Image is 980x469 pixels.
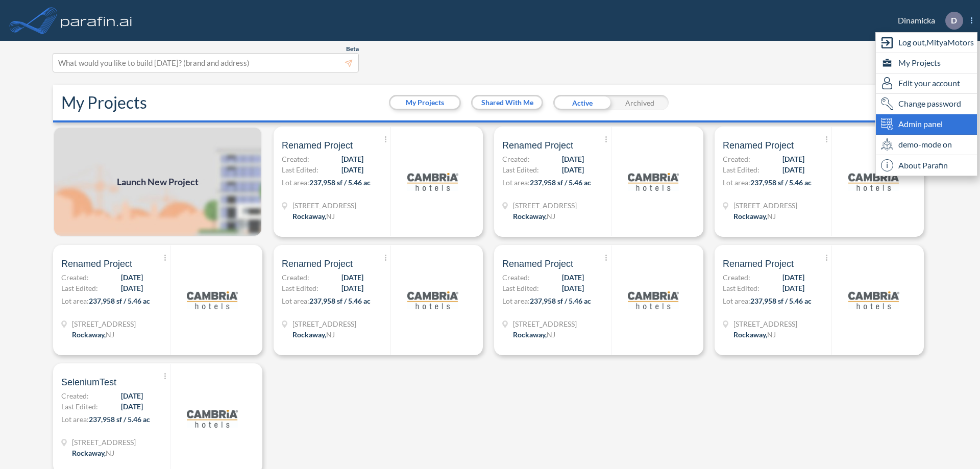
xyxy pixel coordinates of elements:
[723,283,759,293] span: Last Edited:
[513,318,577,329] span: 321 Mt Hope Ave
[876,53,977,73] div: My Projects
[72,318,136,329] span: 321 Mt Hope Ave
[292,211,335,221] div: Rockaway, NJ
[898,118,943,130] span: Admin panel
[121,272,143,283] span: [DATE]
[282,297,309,305] span: Lot area:
[513,211,555,221] div: Rockaway, NJ
[502,178,530,187] span: Lot area:
[502,139,573,152] span: Renamed Project
[407,275,458,326] img: logo
[750,297,812,305] span: 237,958 sf / 5.46 ac
[292,212,326,220] span: Rockaway ,
[89,415,150,424] span: 237,958 sf / 5.46 ac
[733,211,776,221] div: Rockaway, NJ
[292,200,356,211] span: 321 Mt Hope Ave
[876,33,977,53] div: Log out
[346,45,359,53] span: Beta
[326,212,335,220] span: NJ
[611,95,669,110] div: Archived
[121,390,143,401] span: [DATE]
[723,258,794,270] span: Renamed Project
[106,449,114,457] span: NJ
[951,16,957,25] p: D
[750,178,812,187] span: 237,958 sf / 5.46 ac
[341,283,363,293] span: [DATE]
[733,318,797,329] span: 321 Mt Hope Ave
[530,178,591,187] span: 237,958 sf / 5.46 ac
[326,330,335,339] span: NJ
[723,164,759,175] span: Last Edited:
[282,272,309,283] span: Created:
[61,272,89,283] span: Created:
[72,449,106,457] span: Rockaway ,
[292,329,335,340] div: Rockaway, NJ
[282,283,318,293] span: Last Edited:
[782,164,804,175] span: [DATE]
[898,138,952,151] span: demo-mode on
[187,393,238,444] img: logo
[61,376,116,388] span: SeleniumTest
[723,139,794,152] span: Renamed Project
[876,135,977,155] div: demo-mode on
[513,200,577,211] span: 321 Mt Hope Ave
[628,275,679,326] img: logo
[282,258,353,270] span: Renamed Project
[733,200,797,211] span: 321 Mt Hope Ave
[309,297,371,305] span: 237,958 sf / 5.46 ac
[502,154,530,164] span: Created:
[883,12,972,30] div: Dinamicka
[61,415,89,424] span: Lot area:
[121,283,143,293] span: [DATE]
[282,154,309,164] span: Created:
[89,297,150,305] span: 237,958 sf / 5.46 ac
[341,164,363,175] span: [DATE]
[562,164,584,175] span: [DATE]
[628,156,679,207] img: logo
[898,36,974,48] span: Log out, MityaMotors
[61,258,132,270] span: Renamed Project
[723,154,750,164] span: Created:
[292,318,356,329] span: 321 Mt Hope Ave
[72,448,114,458] div: Rockaway, NJ
[513,330,547,339] span: Rockaway ,
[72,329,114,340] div: Rockaway, NJ
[723,178,750,187] span: Lot area:
[61,297,89,305] span: Lot area:
[733,212,767,220] span: Rockaway ,
[898,77,960,89] span: Edit your account
[898,159,948,171] span: About Parafin
[106,330,114,339] span: NJ
[723,297,750,305] span: Lot area:
[292,330,326,339] span: Rockaway ,
[562,283,584,293] span: [DATE]
[121,401,143,412] span: [DATE]
[61,390,89,401] span: Created:
[562,154,584,164] span: [DATE]
[881,159,893,171] span: i
[876,155,977,176] div: About Parafin
[530,297,591,305] span: 237,958 sf / 5.46 ac
[513,329,555,340] div: Rockaway, NJ
[502,283,539,293] span: Last Edited:
[898,97,961,110] span: Change password
[117,175,199,189] span: Launch New Project
[502,297,530,305] span: Lot area:
[502,258,573,270] span: Renamed Project
[782,154,804,164] span: [DATE]
[72,437,136,448] span: 321 Mt Hope Ave
[553,95,611,110] div: Active
[767,212,776,220] span: NJ
[513,212,547,220] span: Rockaway ,
[407,156,458,207] img: logo
[547,212,555,220] span: NJ
[502,164,539,175] span: Last Edited:
[876,94,977,114] div: Change password
[187,275,238,326] img: logo
[782,283,804,293] span: [DATE]
[53,127,262,237] a: Launch New Project
[898,57,941,69] span: My Projects
[390,96,459,109] button: My Projects
[848,275,899,326] img: logo
[502,272,530,283] span: Created:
